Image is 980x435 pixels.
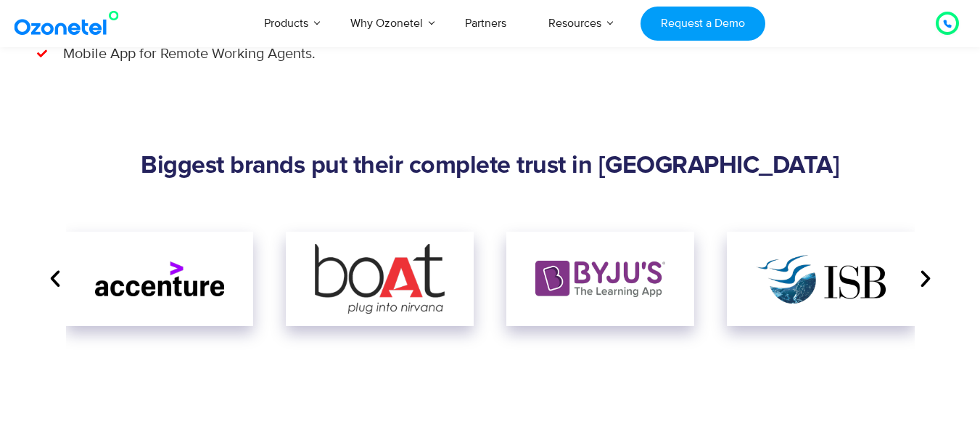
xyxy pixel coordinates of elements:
h2: Biggest brands put their complete trust in [GEOGRAPHIC_DATA] [44,152,936,181]
img: boat-min [315,244,445,314]
span: Mobile App for Remote Working Agents. [59,43,316,65]
img: accentures-min [95,261,225,296]
div: 3 / 8 [506,232,694,326]
img: ISB-min [756,255,886,304]
div: 2 / 8 [286,232,474,326]
div: 1 / 8 [66,232,254,326]
div: 4 / 8 [727,232,915,326]
a: Request a Demo [641,7,765,41]
img: Byjus-min [535,261,665,296]
div: Image Carousel [66,203,915,355]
